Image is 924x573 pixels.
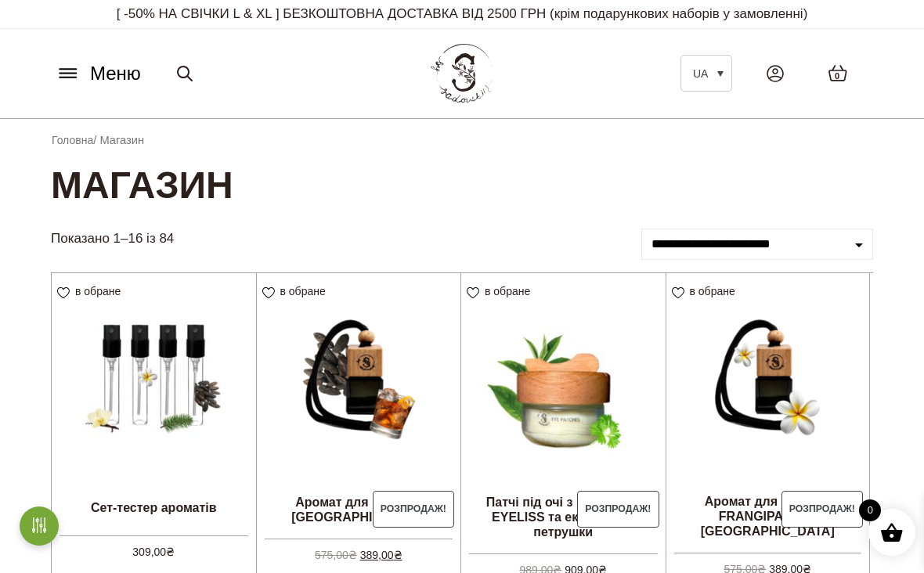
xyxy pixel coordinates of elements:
a: 0 [812,49,864,98]
a: Головна [52,134,93,146]
a: Розпродаж! Аромат для машини [GEOGRAPHIC_DATA] [257,273,461,560]
span: в обране [690,285,735,297]
a: в обране [262,285,331,297]
span: Меню [90,59,141,88]
bdi: 575,00 [315,549,357,561]
span: в обране [75,285,121,297]
span: 0 [835,70,839,83]
h1: Магазин [51,161,873,210]
a: в обране [57,285,126,297]
a: в обране [672,285,741,297]
span: Розпродаж! [781,491,864,528]
p: Показано 1–16 із 84 [51,229,174,248]
span: 0 [859,499,881,521]
span: Розпродаж! [577,491,659,528]
span: в обране [485,285,530,297]
span: ₴ [166,546,175,558]
img: unfavourite.svg [262,287,275,299]
img: unfavourite.svg [467,287,479,299]
img: BY SADOVSKIY [431,44,493,103]
span: ₴ [348,549,357,561]
span: в обране [280,285,326,297]
bdi: 389,00 [360,549,402,561]
h2: Аромат для машини FRANGIPANI OF [GEOGRAPHIC_DATA] [666,488,870,546]
nav: Breadcrumb [52,132,872,149]
span: Розпродаж! [373,491,455,528]
span: ₴ [394,549,402,561]
a: Сет-тестер ароматів 309,00₴ [52,273,256,560]
a: Розпродаж! Патчі під очі з DYNALIFT, EYELISS та екстрактом петрушки [461,273,666,560]
a: Розпродаж! Аромат для машини FRANGIPANI OF [GEOGRAPHIC_DATA] [666,273,870,560]
select: Замовлення магазину [641,229,873,260]
a: в обране [467,285,536,297]
h2: Сет-тестер ароматів [52,488,256,528]
button: Меню [51,59,146,88]
img: unfavourite.svg [672,287,684,299]
h2: Аромат для машини [GEOGRAPHIC_DATA] [257,488,461,531]
h2: Патчі під очі з DYNALIFT, EYELISS та екстрактом петрушки [461,488,666,546]
span: UA [693,67,708,80]
a: UA [680,55,732,92]
img: unfavourite.svg [57,287,70,299]
bdi: 309,00 [132,546,175,558]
